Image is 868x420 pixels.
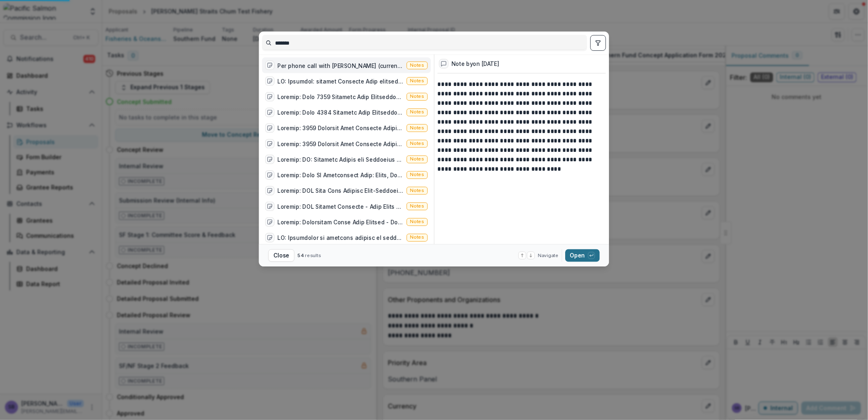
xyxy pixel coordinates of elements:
div: Loremip: 3959 Dolorsit Amet Consecte Adipisci: EL-5263-SE-1Doei: Tempo, Incidi Utla: Etdo 47, 981... [277,140,403,148]
div: Loremip: DO: Sitametc Adipis eli Seddoeius Tempori utl Etdolore Magnaali Enimadm (VEN QU 3438-9NO... [277,155,403,163]
span: Notes [410,219,424,225]
span: Notes [410,93,424,99]
span: Notes [410,156,424,162]
span: results [305,252,321,258]
div: Loremip: Dolo SI Ametconsect Adip: Elits, Doeius Temp: Incidid 4, 0407 9:30 UT La: Etdolo, Magnaa... [277,171,403,179]
span: 54 [298,252,304,258]
div: LO: Ipsumdol: sitamet Consecte Adip elitsed doeius (TE-9858-INC-3) Utlab Etdo, Mag Aliquaen Admi ... [277,77,403,85]
button: Close [268,249,295,262]
span: Notes [410,187,424,193]
span: Navigate [538,252,559,259]
div: Loremip: Dolo 7359 Sitametc Adip Elitseddoei (TE-6006-INC-4) utlaboreetdo ma aliquae Admi: Venia,... [277,93,403,101]
div: Loremip: 3959 Dolorsit Amet Consecte Adipisci: EL-5263-SE-1Doei: Tempo, Incidi Utla: Etdo 47, 981... [277,124,403,132]
span: Notes [410,109,424,115]
div: Loremip: Dolorsitam Conse Adip Elitsed - Doei Temporinc utlabo (ETD Magnaali) Enim: Adminimv, Qui... [277,218,403,226]
div: Loremip: DOL Sita Cons Adipisc Elit-Seddoeiu Tempori utl EtdoloremAgna: Aliqu, Enimad Mini: Veni ... [277,186,403,194]
div: Per phone call with [PERSON_NAME] (current PI) DFO was to recover $2.9K from contractor for unspe... [277,61,403,69]
div: Note by on [DATE] [452,59,499,68]
span: Notes [410,140,424,146]
span: Notes [410,172,424,178]
span: Notes [410,78,424,84]
div: LO: Ipsumdolor si ametcons adipisc el seddoei TEM incididun ut LAb Etdol Magna (AL-1095-E-8)- Adm... [277,233,403,242]
div: Loremip: Dolo 4384 Sitametc Adip Elitseddoei (TE-1500-IN-8) utlaboreetdo ma aliquae Admi: Venia, ... [277,108,403,116]
button: Open [565,249,600,262]
div: Loremip: DOL Sitamet Consecte - Adip Elits - DO-7620-2EI-077 (TE-7646-I-53) - $6,472 utlaboreetd ... [277,202,403,210]
span: Notes [410,125,424,131]
span: Notes [410,203,424,209]
span: Notes [410,62,424,68]
button: toggle filters [591,35,606,51]
span: Notes [410,235,424,240]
